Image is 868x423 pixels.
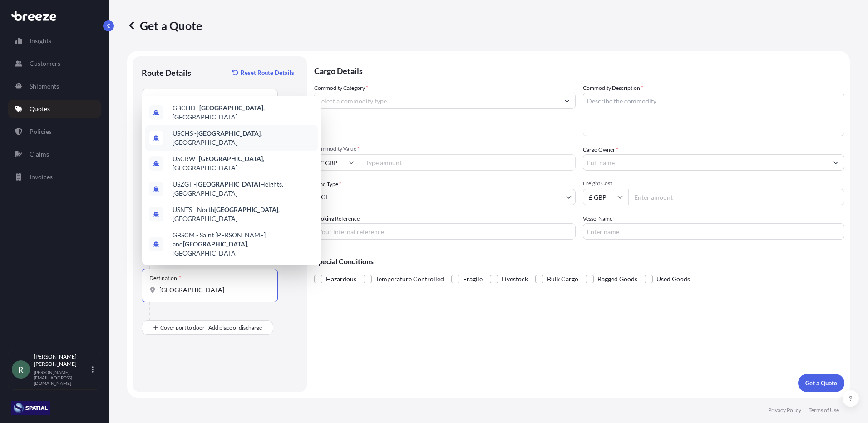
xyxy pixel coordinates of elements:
[30,59,60,68] p: Customers
[196,180,260,188] b: [GEOGRAPHIC_DATA]
[314,258,844,265] p: Special Conditions
[314,56,844,84] p: Cargo Details
[360,154,576,171] input: Type amount
[463,272,483,286] span: Fragile
[547,272,578,286] span: Bulk Cargo
[30,172,53,182] p: Invoices
[828,154,844,171] button: Show suggestions
[173,103,314,122] span: GBCHD - , [GEOGRAPHIC_DATA]
[149,95,187,102] div: Place of loading
[173,231,314,258] span: GBSCM - Saint [PERSON_NAME] and , [GEOGRAPHIC_DATA]
[583,223,844,240] input: Enter name
[173,205,314,223] span: USNTS - North , [GEOGRAPHIC_DATA]
[628,189,844,205] input: Enter amount
[197,129,261,137] b: [GEOGRAPHIC_DATA]
[597,272,637,286] span: Bagged Goods
[199,104,263,112] b: [GEOGRAPHIC_DATA]
[583,145,618,154] label: Cargo Owner
[173,129,314,147] span: USCHS - , [GEOGRAPHIC_DATA]
[583,154,828,171] input: Full name
[314,84,368,93] label: Commodity Category
[30,127,52,136] p: Policies
[314,180,341,189] span: Load Type
[656,272,690,286] span: Used Goods
[142,96,321,265] div: Show suggestions
[142,67,191,78] p: Route Details
[314,145,576,152] span: Commodity Value
[11,401,50,415] img: organization-logo
[768,407,801,414] p: Privacy Policy
[30,82,59,91] p: Shipments
[127,18,202,33] p: Get a Quote
[173,154,314,172] span: USCRW - , [GEOGRAPHIC_DATA]
[30,150,49,159] p: Claims
[30,104,50,113] p: Quotes
[809,407,839,414] p: Terms of Use
[583,214,612,223] label: Vessel Name
[183,240,247,248] b: [GEOGRAPHIC_DATA]
[314,214,360,223] label: Booking Reference
[318,192,329,202] span: LCL
[34,369,90,386] p: [PERSON_NAME][EMAIL_ADDRESS][DOMAIN_NAME]
[375,272,444,286] span: Temperature Controlled
[160,323,262,332] span: Cover port to door - Add place of discharge
[159,285,266,295] input: Destination
[583,84,643,93] label: Commodity Description
[583,180,844,187] span: Freight Cost
[149,275,181,282] div: Destination
[502,272,528,286] span: Livestock
[241,68,294,77] p: Reset Route Details
[559,93,575,109] button: Show suggestions
[173,180,314,198] span: USZGT - Heights, [GEOGRAPHIC_DATA]
[326,272,356,286] span: Hazardous
[805,379,837,388] p: Get a Quote
[34,353,90,368] p: [PERSON_NAME] [PERSON_NAME]
[214,206,278,213] b: [GEOGRAPHIC_DATA]
[199,155,263,162] b: [GEOGRAPHIC_DATA]
[30,36,51,45] p: Insights
[315,93,559,109] input: Select a commodity type
[18,365,24,374] span: R
[314,223,576,240] input: Your internal reference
